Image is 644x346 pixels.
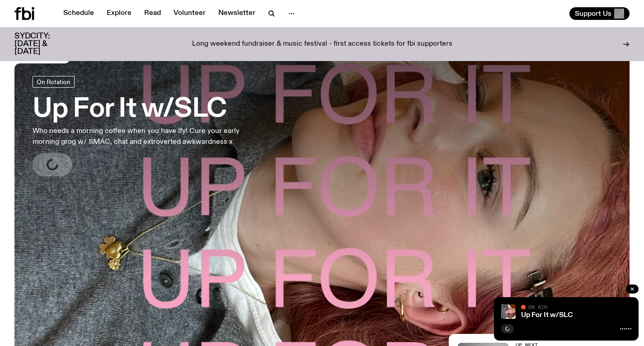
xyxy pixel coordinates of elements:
span: On Air [528,304,547,310]
a: Schedule [58,7,99,20]
a: Explore [101,7,137,20]
button: Support Us [569,7,630,20]
span: On Rotation [37,78,71,85]
span: Support Us [575,9,611,18]
a: Volunteer [168,7,211,20]
a: On Rotation [33,76,75,88]
a: Up For It w/SLC [521,312,573,319]
a: Read [139,7,166,20]
h3: SYDCITY: [DATE] & [DATE] [14,33,72,56]
a: Up For It w/SLCWho needs a morning coffee when you have Ify! Cure your early morning grog w/ SMAC... [33,76,264,176]
p: Who needs a morning coffee when you have Ify! Cure your early morning grog w/ SMAC, chat and extr... [33,126,264,147]
a: Newsletter [213,7,261,20]
p: Long weekend fundraiser & music festival - first access tickets for fbi supporters [192,40,452,48]
h3: Up For It w/SLC [33,97,264,122]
